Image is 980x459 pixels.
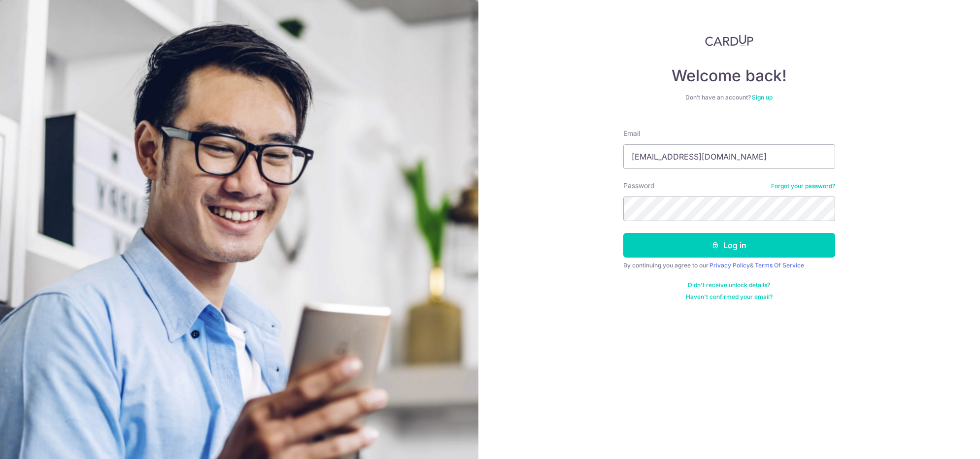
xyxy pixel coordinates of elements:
[752,94,773,101] a: Sign up
[686,293,773,301] a: Haven't confirmed your email?
[710,262,750,269] a: Privacy Policy
[688,281,770,289] a: Didn't receive unlock details?
[623,144,835,169] input: Enter your Email
[771,182,835,190] a: Forgot your password?
[623,66,835,86] h4: Welcome back!
[755,262,804,269] a: Terms Of Service
[623,94,835,101] div: Don’t have an account?
[623,129,640,138] label: Email
[623,181,655,191] label: Password
[623,262,835,269] div: By continuing you agree to our &
[623,233,835,258] button: Log in
[705,34,753,46] img: CardUp Logo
